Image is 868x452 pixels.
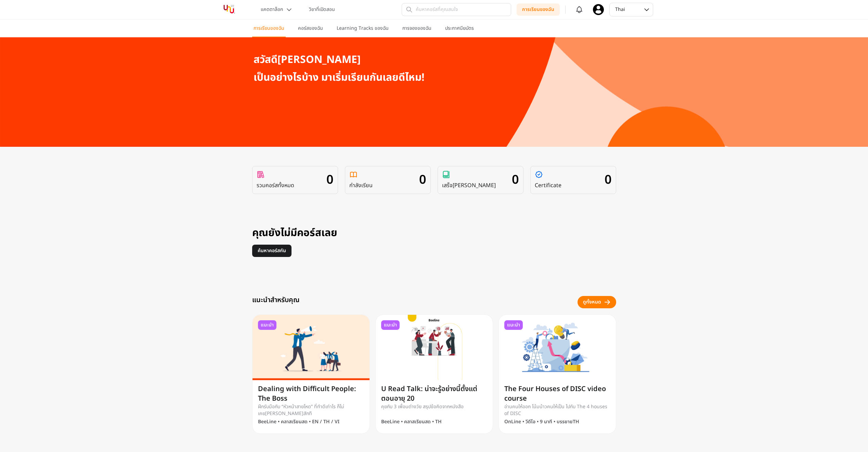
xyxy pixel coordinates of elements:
p: Learning Tracks ของฉัน [337,25,389,32]
img: U Read Talk: น่าจะรู้อย่างนี้ตั้งแต่ตอนอายุ 20 [376,315,493,380]
p: ประกาศนียบัตร [445,25,474,32]
input: ค้นหาคอร์สที่คุณสนใจ [402,3,511,16]
h1: U Read Talk: น่าจะรู้อย่างนี้ตั้งแต่ตอนอายุ 20 [381,384,487,403]
p: 0 [326,173,334,187]
p: แคตตาล็อก [261,6,283,13]
img: YourNextU Logo [215,3,243,16]
button: Learning Tracks ของฉัน [335,25,390,37]
p: BeeLine • คลาสเรียนสด • EN / TH / VI [258,418,339,425]
p: กำลังเรียน [349,181,373,190]
p: อ่านคนให้ออก โน้มน้าวคนให้เป็น ไปกับ The 4 houses of DISC [504,403,610,417]
a: รวมคอร์สทั้งหมด0 [252,166,338,194]
p: การจองของฉัน [402,25,431,32]
a: แนะนำDealing with Difficult People: The BossDealing with Difficult People: The Bossฝึกรับมือกับ “... [252,315,370,434]
p: 0 [605,173,612,187]
img: The Four Houses of DISC video course [499,315,616,380]
h3: คุณยังไม่มีคอร์สเลย [252,227,616,239]
a: เสร็จ[PERSON_NAME]0 [438,166,523,194]
img: Dealing with Difficult People: The Boss [252,315,370,380]
button: การจองของฉัน [401,25,433,37]
h3: แนะนำสำหรับคุณ [252,295,305,309]
button: ค้นหาคอร์สกัน [252,245,292,257]
span: แนะนำ [507,322,520,328]
button: ประกาศนียบัตร [444,25,475,37]
p: Certificate [535,181,561,190]
p: OnLine • วีดีโอ • 9 นาที • บรรยายTH [504,418,579,425]
h1: สวัสดี[PERSON_NAME] [254,54,615,66]
p: รวมคอร์สทั้งหมด [257,181,294,190]
p: วิชาที่เปิดสอน [309,6,335,13]
button: การเรียนของฉัน [517,3,560,16]
p: คอร์สของฉัน [298,25,323,32]
h1: Dealing with Difficult People: The Boss [258,384,364,403]
a: กำลังเรียน0 [345,166,431,194]
div: Thai [615,6,635,13]
div: ดูทั้งหมด [583,299,601,306]
button: คอร์สของฉัน [297,25,324,37]
p: การเรียนของฉัน [522,6,554,13]
span: แนะนำ [384,322,397,328]
button: วิชาที่เปิดสอน [305,3,339,16]
p: การเรียนของฉัน [254,25,284,32]
button: การเรียนของฉัน [252,25,286,37]
p: คุยกับ 3 เพื่อนต่างวัย สรุปข้อคิดจากหนังสือ [381,403,487,410]
button: แคตตาล็อก [257,3,297,16]
p: BeeLine • คลาสเรียนสด • TH [381,418,442,425]
p: 0 [512,173,519,187]
p: 0 [419,173,426,187]
button: ดูทั้งหมด [578,296,616,308]
h2: เป็นอย่างไรบ้าง มาเริ่มเรียนกันเลยดีไหม! [254,72,615,84]
p: เสร็จ[PERSON_NAME] [442,181,496,190]
p: ฝึกรับมือกับ “หัวหน้าสายโหด” ที่ทำดีเท่าไร ก็ไม่เคย[PERSON_NAME]สักที [258,403,364,417]
a: ค้นหาคอร์สกัน [252,245,616,257]
a: Certificate0 [530,166,616,194]
a: แนะนำThe Four Houses of DISC video courseThe Four Houses of DISC video courseอ่านคนให้ออก โน้มน้า... [499,315,616,434]
span: แนะนำ [261,322,274,328]
p: ค้นหาคอร์สกัน [258,247,286,254]
a: แนะนำU Read Talk: น่าจะรู้อย่างนี้ตั้งแต่ตอนอายุ 20U Read Talk: น่าจะรู้อย่างนี้ตั้งแต่ตอนอายุ 20... [376,315,493,434]
h1: The Four Houses of DISC video course [504,384,610,403]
